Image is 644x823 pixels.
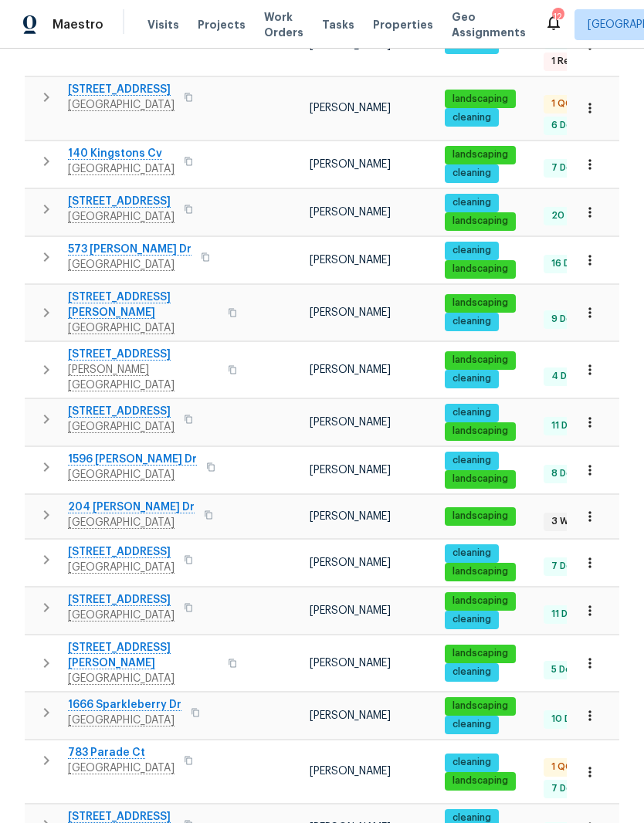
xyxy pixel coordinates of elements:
[446,196,497,209] span: cleaning
[446,354,514,367] span: landscaping
[545,313,590,326] span: 9 Done
[310,658,391,669] span: [PERSON_NAME]
[545,515,582,528] span: 3 WIP
[446,565,514,578] span: landscaping
[545,608,591,621] span: 11 Done
[446,613,497,626] span: cleaning
[446,315,497,328] span: cleaning
[446,167,497,180] span: cleaning
[198,17,246,32] span: Projects
[446,111,497,124] span: cleaning
[446,215,514,228] span: landscaping
[53,17,103,32] span: Maestro
[147,17,179,32] span: Visits
[310,39,391,50] span: [PERSON_NAME]
[446,244,497,257] span: cleaning
[446,547,497,560] span: cleaning
[310,417,391,428] span: [PERSON_NAME]
[310,511,391,522] span: [PERSON_NAME]
[446,510,514,523] span: landscaping
[310,364,391,375] span: [PERSON_NAME]
[310,465,391,476] span: [PERSON_NAME]
[446,296,514,310] span: landscaping
[446,372,497,385] span: cleaning
[545,161,590,174] span: 7 Done
[446,666,497,679] span: cleaning
[545,782,590,795] span: 7 Done
[545,209,597,222] span: 20 Done
[545,467,590,480] span: 8 Done
[446,756,497,769] span: cleaning
[452,9,526,40] span: Geo Assignments
[310,207,391,218] span: [PERSON_NAME]
[310,307,391,318] span: [PERSON_NAME]
[545,119,590,132] span: 6 Done
[310,605,391,616] span: [PERSON_NAME]
[310,255,391,266] span: [PERSON_NAME]
[545,760,578,774] span: 1 QC
[545,55,607,68] span: 1 Rejected
[310,159,391,170] span: [PERSON_NAME]
[446,647,514,660] span: landscaping
[446,93,514,106] span: landscaping
[545,713,595,726] span: 10 Done
[310,766,391,777] span: [PERSON_NAME]
[446,774,514,787] span: landscaping
[446,406,497,419] span: cleaning
[373,17,433,32] span: Properties
[322,19,354,30] span: Tasks
[545,663,589,676] span: 5 Done
[545,370,591,383] span: 4 Done
[552,9,563,25] div: 12
[310,710,391,721] span: [PERSON_NAME]
[264,9,303,40] span: Work Orders
[446,472,514,486] span: landscaping
[545,257,594,270] span: 16 Done
[310,103,391,113] span: [PERSON_NAME]
[446,699,514,713] span: landscaping
[446,148,514,161] span: landscaping
[545,97,578,110] span: 1 QC
[545,560,590,573] span: 7 Done
[446,425,514,438] span: landscaping
[310,557,391,568] span: [PERSON_NAME]
[446,262,514,276] span: landscaping
[446,594,514,608] span: landscaping
[545,419,591,432] span: 11 Done
[446,454,497,467] span: cleaning
[446,718,497,731] span: cleaning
